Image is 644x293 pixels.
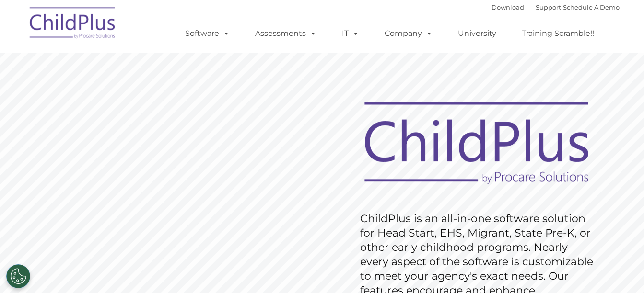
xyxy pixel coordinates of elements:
font: | [492,3,620,11]
a: Schedule A Demo [563,3,620,11]
a: University [448,24,506,43]
a: Company [375,24,442,43]
img: ChildPlus by Procare Solutions [25,0,121,48]
a: IT [332,24,369,43]
a: Assessments [246,24,326,43]
a: Download [492,3,524,11]
button: Cookies Settings [6,264,30,288]
a: Training Scramble!! [512,24,604,43]
a: Support [536,3,561,11]
a: Software [176,24,239,43]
